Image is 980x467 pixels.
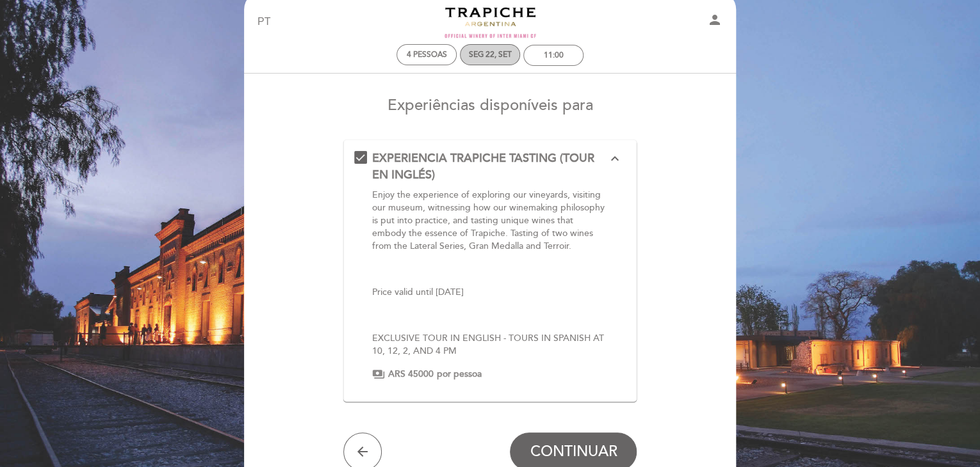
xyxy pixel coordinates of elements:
[372,332,607,358] p: EXCLUSIVE TOUR IN ENGLISH - TOURS IN SPANISH AT 10, 12, 2, AND 4 PM
[372,189,607,253] p: Enjoy the experience of exploring our vineyards, visiting our museum, witnessing how our winemaki...
[372,368,385,381] span: payments
[469,50,512,59] div: Seg 22, set
[354,150,626,381] md-checkbox: EXPERIENCIA TRAPICHE TASTING (TOUR EN INGLÉS) expand_less Enjoy the experience of exploring our v...
[388,368,434,381] span: ARS 45000
[388,96,593,115] span: Experiências disponíveis para
[372,286,607,299] p: Price valid until [DATE]
[603,150,626,167] button: expand_less
[707,12,723,28] i: person
[707,12,723,32] button: person
[544,51,564,60] div: 11:00
[372,151,594,182] span: EXPERIENCIA TRAPICHE TASTING (TOUR EN INGLÉS)
[407,50,447,59] span: 4 pessoas
[355,444,370,459] i: arrow_back
[530,443,617,461] span: CONTINUAR
[410,4,570,40] a: Turismo Trapiche
[437,368,482,381] span: por pessoa
[607,151,622,166] i: expand_less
